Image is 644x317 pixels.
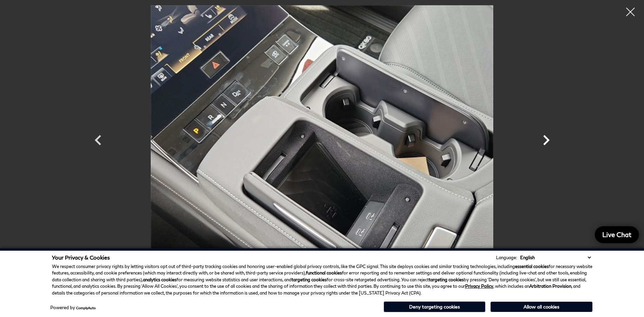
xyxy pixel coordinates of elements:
[76,306,96,310] a: ComplyAuto
[52,254,110,261] span: Your Privacy & Cookies
[599,230,635,239] span: Live Chat
[306,270,342,276] strong: functional cookies
[52,263,592,297] p: We respect consumer privacy rights by letting visitors opt out of third-party tracking cookies an...
[429,277,464,282] strong: targeting cookies
[529,283,571,289] strong: Arbitration Provision
[50,305,96,310] div: Powered by
[465,283,493,289] a: Privacy Policy
[88,127,108,157] div: Previous
[515,264,549,269] strong: essential cookies
[384,301,485,312] button: Deny targeting cookies
[118,5,526,263] img: New 2026 RADIANT WHITE INFINITI Luxe 4WD image 18
[496,255,517,260] div: Language:
[595,226,639,243] a: Live Chat
[536,127,556,157] div: Next
[143,277,177,282] strong: analytics cookies
[292,277,327,282] strong: targeting cookies
[491,302,592,312] button: Allow all cookies
[518,254,592,261] select: Language Select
